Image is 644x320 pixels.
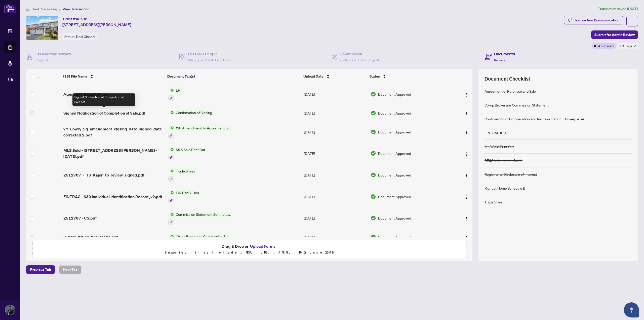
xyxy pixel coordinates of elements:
button: Status Icon120 Amendment to Agreement of Purchase and Sale [168,125,233,139]
h4: Commission [340,51,381,57]
td: [DATE] [302,229,369,245]
span: FINTRAC - 630 Individual Identification Record_v2.pdf [63,194,162,200]
div: Status: [62,33,97,40]
span: Trade Sheet [174,168,197,174]
button: Status IconCo-op Brokerage Commission Statement [168,234,233,239]
span: FINTRAC ID(s) [174,190,201,195]
img: Document Status [371,91,376,97]
button: Logo [462,109,470,117]
button: Logo [462,214,470,222]
span: Document Approved [378,151,411,156]
span: Upload Date [303,74,324,79]
span: [STREET_ADDRESS][PERSON_NAME] [62,22,131,28]
span: Document Approved [378,215,411,221]
span: 48598 [76,17,87,21]
button: Logo [462,149,470,157]
div: Right at Home Schedule B [485,185,525,191]
span: Required [494,58,506,62]
div: Registrants Disclosure of Interest [485,171,537,177]
img: Logo [464,236,468,240]
span: Document Approved [378,172,411,178]
span: 120 Amendment to Agreement of Purchase and Sale [174,125,233,131]
div: Co-op Brokerage Commission Statement [485,102,549,108]
td: [DATE] [302,83,369,105]
span: 2512787 - CS.pdf [63,215,97,221]
div: Transaction Communication [574,16,619,24]
img: Status Icon [168,125,174,131]
div: Confirmation of Co-operation and Representation—Buyer/Seller [485,116,584,122]
td: [DATE] [302,121,369,143]
img: Logo [464,217,468,221]
button: Status IconFINTRAC ID(s) [168,190,201,203]
img: Status Icon [168,147,174,152]
span: Commission Statement Sent to Lawyer [174,211,233,217]
span: ellipsis [630,19,634,23]
img: Status Icon [168,168,174,174]
span: invoice_listing_brokerage.pdf [63,234,118,240]
img: Document Status [371,172,376,178]
span: 2/2 Required Fields Completed [340,58,381,62]
div: Agreement of Purchase and Sale [485,88,536,94]
div: Ticket #: [62,16,87,22]
img: Document Status [371,194,376,199]
h4: Documents [494,51,515,57]
button: Logo [462,90,470,98]
img: Document Status [371,110,376,116]
img: Document Status [371,129,376,135]
div: Signed Notification of Completion of Sale.pdf [72,93,135,106]
button: Logo [462,233,470,241]
div: Trade Sheet [485,199,504,205]
img: Status Icon [168,190,174,195]
span: home [26,7,30,11]
span: Co-op Brokerage Commission Statement [174,234,233,239]
div: MLS Sold Print Out [485,144,514,149]
div: FINTRAC ID(s) [485,130,507,135]
span: Submit for Admin Review [594,31,635,39]
img: Status Icon [168,110,174,115]
span: EFT [174,87,184,93]
span: Agent EFT 2512787.pdf [63,91,109,97]
td: [DATE] [302,105,369,121]
th: Upload Date [301,69,368,83]
img: Document Status [371,215,376,221]
img: Logo [464,112,468,116]
span: Confirmation of Closing [174,110,214,115]
button: Previous Tab [26,265,55,274]
img: Logo [464,130,468,134]
span: View Transaction [63,7,90,11]
td: [DATE] [302,186,369,207]
span: 4/4 Required Fields Completed [188,58,230,62]
img: logo [4,4,16,13]
img: Document Status [371,151,376,156]
img: Logo [464,173,468,177]
span: 2512787_-_TS_Kajen_to_review_signed.pdf [63,172,144,178]
span: Document Approved [378,194,411,199]
button: Logo [462,128,470,136]
div: RECO Information Guide [485,158,522,163]
button: Status IconEFT [168,87,184,101]
h4: Details & People [188,51,230,57]
button: Status IconTrade Sheet [168,168,197,182]
img: Status Icon [168,87,174,93]
span: Deal Processing [32,7,57,11]
button: Status IconMLS Sold Print Out [168,147,207,160]
button: Next Tab [59,265,82,274]
span: MLS Sold - [STREET_ADDRESS][PERSON_NAME] - [DATE].pdf [63,147,164,159]
span: Document Checklist [485,75,530,82]
button: Open asap [624,302,639,317]
span: Document Approved [378,234,411,240]
img: Logo [464,93,468,97]
img: Logo [464,152,468,156]
li: / [59,6,61,12]
button: Status IconCommission Statement Sent to Lawyer [168,211,233,225]
span: MLS Sold Print Out [174,147,207,152]
span: Signed Notification of Completion of Sale.pdf [63,110,145,116]
span: Document Approved [378,129,411,135]
span: (18) File Name [63,74,87,79]
span: Document Approved [378,91,411,97]
th: (18) File Name [61,69,165,83]
span: down [633,45,636,47]
button: Logo [462,193,470,201]
span: Deal Closed [76,34,95,39]
th: Document Tag(s) [165,69,301,83]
